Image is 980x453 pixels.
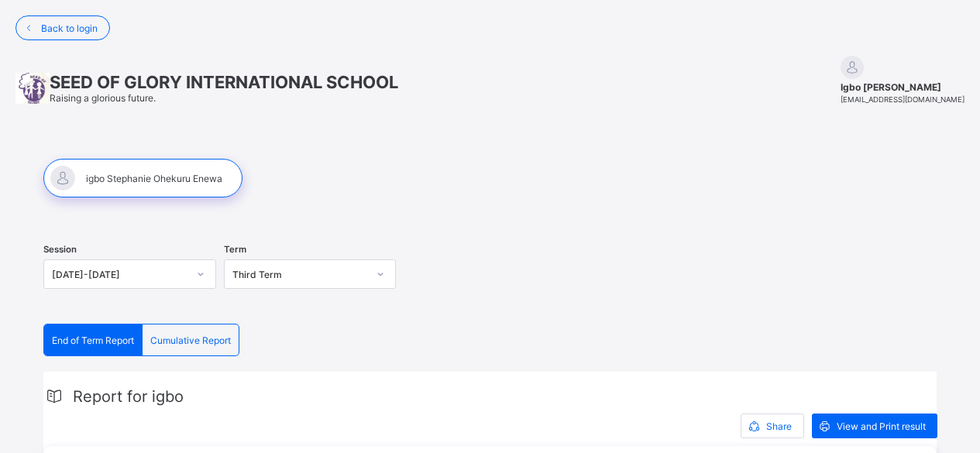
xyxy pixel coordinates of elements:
span: Term [224,244,246,255]
span: SEED OF GLORY INTERNATIONAL SCHOOL [50,72,398,92]
span: Cumulative Report [150,335,231,346]
span: Session [43,244,77,255]
span: Report for igbo [73,387,184,406]
div: Third Term [232,269,368,280]
span: [EMAIL_ADDRESS][DOMAIN_NAME] [841,95,965,104]
img: default.svg [841,56,864,79]
span: Back to login [41,22,98,34]
img: School logo [15,73,50,104]
div: [DATE]-[DATE] [52,269,187,280]
span: Igbo [PERSON_NAME] [841,81,965,93]
span: Share [766,420,792,432]
span: View and Print result [837,420,926,432]
span: End of Term Report [52,335,134,346]
span: Raising a glorious future. [50,92,156,104]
